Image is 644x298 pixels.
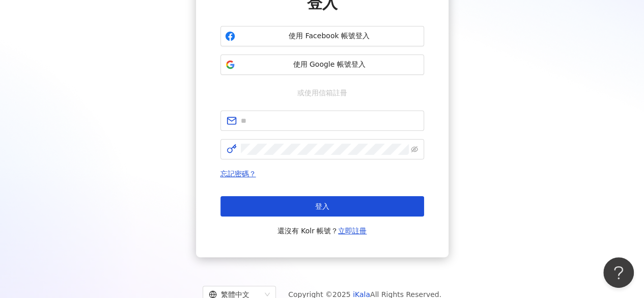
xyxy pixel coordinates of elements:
a: 立即註冊 [338,227,367,235]
span: 使用 Google 帳號登入 [239,60,419,70]
span: 使用 Facebook 帳號登入 [239,31,419,41]
button: 使用 Google 帳號登入 [220,55,424,75]
span: eye-invisible [411,146,418,153]
span: 登入 [315,202,329,210]
button: 登入 [220,196,424,216]
a: 忘記密碼？ [220,170,256,178]
iframe: Help Scout Beacon - Open [603,257,634,288]
span: 還沒有 Kolr 帳號？ [277,225,367,237]
button: 使用 Facebook 帳號登入 [220,26,424,46]
span: 或使用信箱註冊 [290,87,354,98]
